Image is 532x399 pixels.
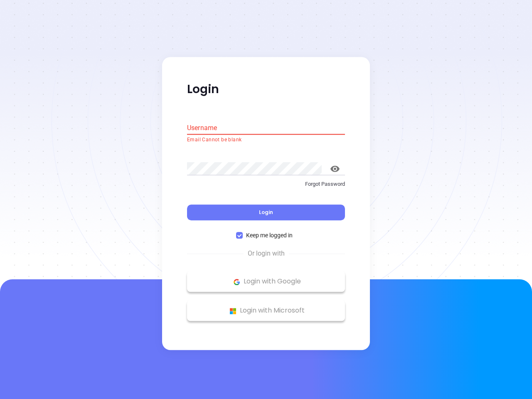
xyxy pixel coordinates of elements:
button: Login [187,205,345,221]
p: Email Cannot be blank [187,136,345,144]
span: Keep me logged in [243,231,296,240]
img: Google Logo [232,277,242,287]
p: Login with Microsoft [191,305,341,317]
p: Login with Google [191,276,341,288]
button: Microsoft Logo Login with Microsoft [187,300,345,321]
p: Login [187,82,345,97]
span: Or login with [244,249,289,259]
img: Microsoft Logo [228,306,238,316]
button: Google Logo Login with Google [187,271,345,292]
span: Login [259,209,273,216]
button: toggle password visibility [325,159,345,179]
p: Forgot Password [187,180,345,188]
a: Forgot Password [187,180,345,195]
